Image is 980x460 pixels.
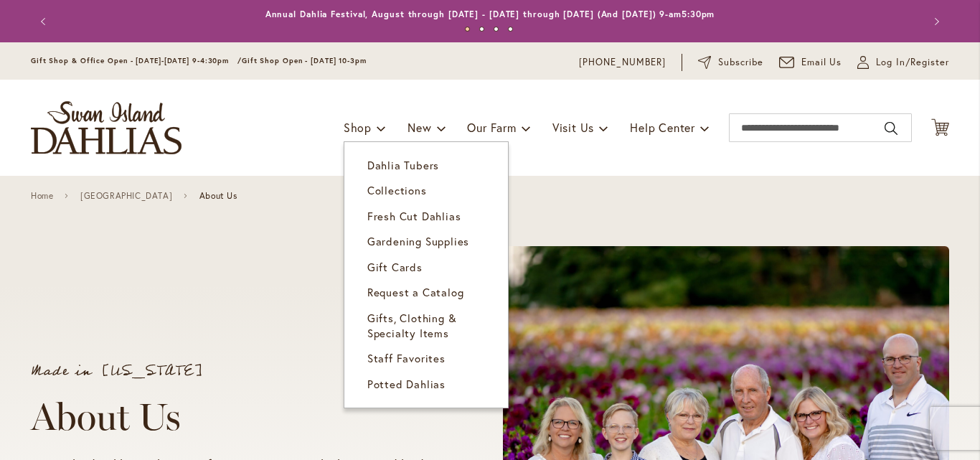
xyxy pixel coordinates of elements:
a: Subscribe [698,55,763,70]
p: Made in [US_STATE] [31,364,448,378]
button: Previous [31,7,60,36]
span: Collections [367,183,427,197]
span: Gardening Supplies [367,234,469,248]
button: 2 of 4 [479,27,484,32]
a: Annual Dahlia Festival, August through [DATE] - [DATE] through [DATE] (And [DATE]) 9-am5:30pm [265,9,715,19]
a: [PHONE_NUMBER] [579,55,666,70]
button: 3 of 4 [494,27,499,32]
span: Gift Shop & Office Open - [DATE]-[DATE] 9-4:30pm / [31,56,242,65]
span: Request a Catalog [367,285,464,299]
button: 4 of 4 [508,27,513,32]
h1: About Us [31,395,448,438]
span: Staff Favorites [367,351,446,365]
span: Potted Dahlias [367,377,446,391]
span: Email Us [801,55,842,70]
span: About Us [199,191,237,201]
span: Our Farm [467,120,516,135]
span: Gifts, Clothing & Specialty Items [367,311,457,340]
span: New [407,120,431,135]
a: Email Us [779,55,842,70]
span: Subscribe [718,55,763,70]
a: Log In/Register [857,55,949,70]
span: Log In/Register [876,55,949,70]
a: Home [31,191,53,201]
a: Gift Cards [344,255,508,280]
a: store logo [31,101,182,154]
span: Shop [344,120,372,135]
button: Next [920,7,949,36]
span: Visit Us [552,120,594,135]
span: Dahlia Tubers [367,158,439,172]
span: Help Center [630,120,695,135]
button: 1 of 4 [465,27,470,32]
span: Gift Shop Open - [DATE] 10-3pm [242,56,367,65]
a: [GEOGRAPHIC_DATA] [80,191,172,201]
span: Fresh Cut Dahlias [367,209,461,223]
